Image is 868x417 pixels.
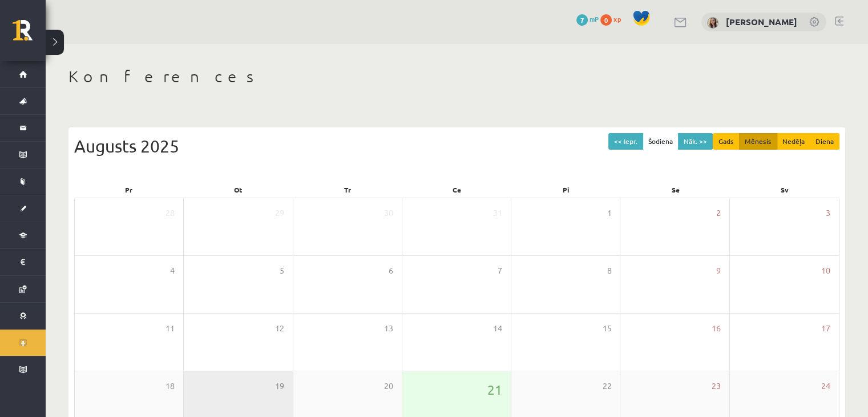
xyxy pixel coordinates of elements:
span: 3 [826,207,830,219]
span: 4 [170,264,175,277]
span: 29 [275,207,284,219]
span: 18 [165,380,175,392]
span: 9 [716,264,721,277]
h1: Konferences [68,67,845,86]
span: mP [590,14,599,23]
div: Ot [184,182,293,198]
img: Marija Nicmane [707,17,718,29]
span: 8 [607,264,611,277]
span: 6 [389,264,393,277]
span: 10 [821,264,830,277]
span: 31 [493,207,502,219]
button: << Iepr. [608,133,643,150]
span: 20 [384,380,393,392]
div: Augusts 2025 [74,133,839,159]
span: 23 [712,380,721,392]
span: 5 [280,264,284,277]
span: 15 [602,322,611,335]
span: 11 [165,322,175,335]
button: Diena [810,133,839,150]
span: 24 [821,380,830,392]
a: 7 mP [576,14,599,23]
span: 2 [716,207,721,219]
span: 7 [576,14,588,26]
span: xp [613,14,621,23]
button: Nedēļa [777,133,810,150]
span: 16 [712,322,721,335]
span: 30 [384,207,393,219]
a: [PERSON_NAME] [726,16,797,27]
span: 12 [275,322,284,335]
span: 17 [821,322,830,335]
span: 7 [498,264,502,277]
button: Nāk. >> [678,133,713,150]
span: 19 [275,380,284,392]
div: Tr [293,182,402,198]
a: 0 xp [600,14,627,23]
div: Ce [402,182,512,198]
span: 21 [487,380,502,399]
div: Sv [730,182,839,198]
button: Gads [713,133,740,150]
span: 1 [607,207,611,219]
span: 22 [602,380,611,392]
div: Se [621,182,730,198]
button: Mēnesis [739,133,777,150]
span: 13 [384,322,393,335]
span: 28 [165,207,175,219]
button: Šodiena [643,133,679,150]
div: Pi [511,182,621,198]
span: 14 [493,322,502,335]
div: Pr [74,182,184,198]
span: 0 [600,14,612,26]
a: Rīgas 1. Tālmācības vidusskola [13,20,46,49]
